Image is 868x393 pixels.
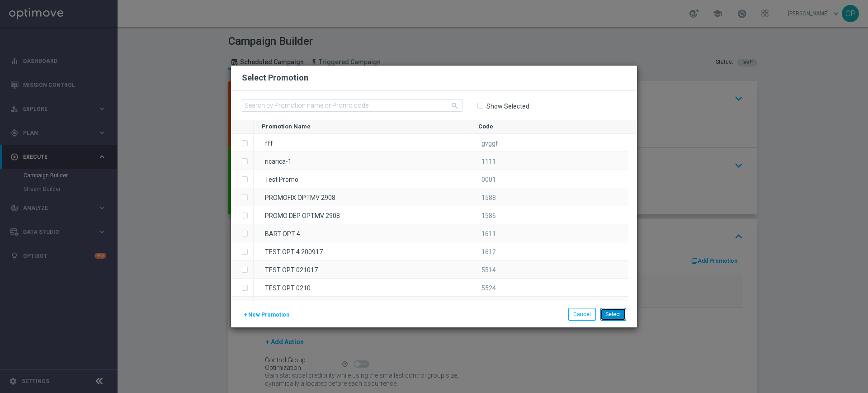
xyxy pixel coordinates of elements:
span: 0001 [481,176,496,183]
span: 1611 [481,230,496,237]
div: Press SPACE to select this row. [254,206,628,224]
div: Press SPACE to select this row. [231,152,254,170]
button: New Promotion [242,310,290,320]
div: Test Promo [254,170,470,188]
div: ricarica-1 [254,152,470,170]
div: Press SPACE to select this row. [254,260,628,279]
div: Press SPACE to select this row. [231,242,254,260]
label: Show Selected [486,102,529,110]
div: Press SPACE to select this row. [254,279,628,297]
div: Press SPACE to select this row. [254,242,628,260]
div: Press SPACE to select this row. [231,170,254,188]
span: New Promotion [248,312,289,318]
span: 1586 [481,212,496,219]
div: Press SPACE to select this row. [231,206,254,224]
div: TEST OPT 021017 [254,260,470,278]
div: Press SPACE to select this row. [231,188,254,206]
button: Select [600,308,626,321]
div: Press SPACE to select this row. [254,224,628,242]
div: Press SPACE to select this row. [231,134,254,152]
span: 1111 [481,158,496,165]
div: Press SPACE to select this row. [254,152,628,170]
span: 5524 [481,284,496,292]
div: PROMOFIX OPTMV 2908 [254,188,470,206]
span: gvggf [481,140,498,147]
div: Press SPACE to select this row. [231,260,254,279]
div: Press SPACE to select this row. [231,297,254,315]
i: add [243,312,248,317]
div: Press SPACE to select this row. [254,188,628,206]
div: Press SPACE to select this row. [231,224,254,242]
span: 1588 [481,194,496,201]
input: Search by Promotion name or Promo code [242,99,462,112]
i: search [451,102,459,110]
div: BART OPT 4 [254,224,470,242]
div: Press SPACE to select this row. [254,297,628,315]
button: Cancel [568,308,596,321]
div: Press SPACE to select this row. [231,279,254,297]
div: TEST OPT 4 200917 [254,242,470,260]
div: Press SPACE to select this row. [254,170,628,188]
div: fff [254,134,470,152]
span: 1612 [481,248,496,256]
span: 5514 [481,266,496,274]
div: Press SPACE to select this row. [254,134,628,152]
div: TEST OPT0310 [254,297,470,314]
span: Promotion Name [262,123,311,130]
div: TEST OPT 0210 [254,279,470,296]
span: Code [478,123,493,130]
div: PROMO DEP OPTMV 2908 [254,206,470,224]
h2: Select Promotion [242,72,308,83]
